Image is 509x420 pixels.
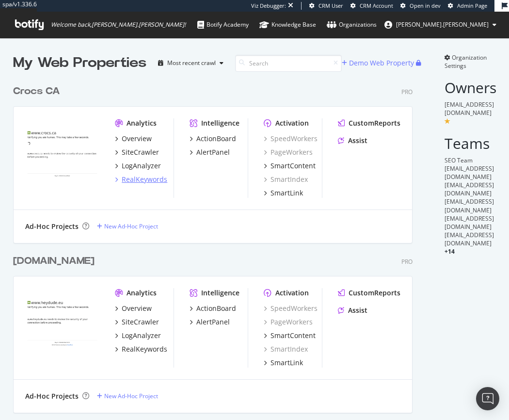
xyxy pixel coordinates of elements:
[122,161,161,171] div: LogAnalyzer
[338,306,367,315] a: Assist
[122,317,159,327] div: SiteCrawler
[445,135,496,151] h2: Teams
[457,2,487,9] span: Admin Page
[154,55,227,71] button: Most recent crawl
[13,254,98,268] a: [DOMAIN_NAME]
[115,147,159,157] a: SiteCrawler
[122,134,152,144] div: Overview
[115,344,167,354] a: RealKeywords
[338,288,400,298] a: CustomReports
[127,118,157,128] div: Analytics
[445,53,487,70] span: Organization Settings
[122,344,167,354] div: RealKeywords
[263,317,312,327] a: PageWorkers
[189,147,229,157] a: AlertPanel
[13,84,64,98] a: Crocs CA
[201,118,239,128] div: Intelligence
[189,304,236,313] a: ActionBoard
[167,60,216,66] div: Most recent crawl
[263,188,302,198] a: SmartLink
[115,175,167,184] a: RealKeywords
[127,288,157,298] div: Analytics
[25,222,79,231] div: Ad-Hoc Projects
[445,80,496,96] h2: Owners
[338,118,400,128] a: CustomReports
[350,2,393,10] a: CRM Account
[338,136,367,145] a: Assist
[197,20,249,30] div: Botify Academy
[25,391,79,401] div: Ad-Hoc Projects
[342,55,416,71] button: Demo Web Property
[122,175,167,184] div: RealKeywords
[196,147,229,157] div: AlertPanel
[377,17,504,32] button: [PERSON_NAME].[PERSON_NAME]
[349,58,414,68] div: Demo Web Property
[97,392,158,400] a: New Ad-Hoc Project
[13,254,95,268] div: [DOMAIN_NAME]
[263,304,317,313] a: SpeedWorkers
[348,306,367,315] div: Assist
[263,161,315,171] a: SmartContent
[122,331,161,340] div: LogAnalyzer
[25,288,99,348] img: heydude.eu
[51,21,186,29] span: Welcome back, [PERSON_NAME].[PERSON_NAME] !
[401,88,413,96] div: Pro
[115,317,159,327] a: SiteCrawler
[235,55,342,72] input: Search
[270,161,315,171] div: SmartContent
[201,288,239,298] div: Intelligence
[115,161,161,171] a: LogAnalyzer
[445,197,494,214] span: [EMAIL_ADDRESS][DOMAIN_NAME]
[348,136,367,145] div: Assist
[410,2,441,9] span: Open in dev
[263,147,312,157] a: PageWorkers
[445,214,494,231] span: [EMAIL_ADDRESS][DOMAIN_NAME]
[309,2,343,10] a: CRM User
[396,20,489,29] span: colin.reid
[259,12,316,38] a: Knowledge Base
[445,231,494,247] span: [EMAIL_ADDRESS][DOMAIN_NAME]
[445,100,494,117] span: [EMAIL_ADDRESS][DOMAIN_NAME]
[122,147,159,157] div: SiteCrawler
[263,175,307,184] a: SmartIndex
[122,304,152,313] div: Overview
[196,134,236,144] div: ActionBoard
[251,2,286,10] div: Viz Debugger:
[445,247,455,256] span: + 14
[445,156,496,164] div: SEO Team
[263,358,302,368] a: SmartLink
[104,222,158,230] div: New Ad-Hoc Project
[263,134,317,144] a: SpeedWorkers
[349,288,400,298] div: CustomReports
[263,344,307,354] a: SmartIndex
[327,12,377,38] a: Organizations
[270,331,315,340] div: SmartContent
[327,20,377,30] div: Organizations
[342,59,416,67] a: Demo Web Property
[270,188,302,198] div: SmartLink
[476,387,499,410] div: Open Intercom Messenger
[318,2,343,9] span: CRM User
[445,181,494,197] span: [EMAIL_ADDRESS][DOMAIN_NAME]
[13,84,60,98] div: Crocs CA
[104,392,158,400] div: New Ad-Hoc Project
[197,12,249,38] a: Botify Academy
[25,118,99,178] img: crocs.ca
[196,317,229,327] div: AlertPanel
[115,134,152,144] a: Overview
[196,304,236,313] div: ActionBoard
[270,358,302,368] div: SmartLink
[401,258,413,266] div: Pro
[445,164,494,181] span: [EMAIL_ADDRESS][DOMAIN_NAME]
[275,118,308,128] div: Activation
[263,331,315,340] a: SmartContent
[349,118,400,128] div: CustomReports
[448,2,487,10] a: Admin Page
[189,134,236,144] a: ActionBoard
[189,317,229,327] a: AlertPanel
